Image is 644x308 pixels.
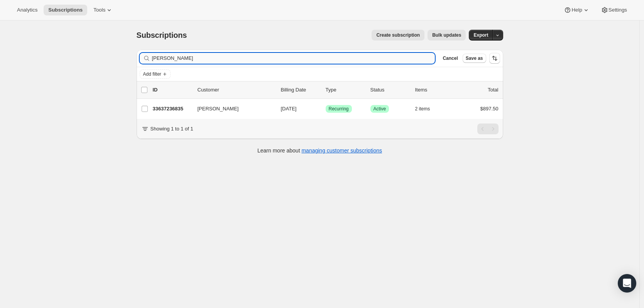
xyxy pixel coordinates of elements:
[152,53,435,64] input: Filter subscribers
[443,55,458,61] span: Cancel
[415,86,454,94] div: Items
[329,106,349,112] span: Recurring
[609,7,627,13] span: Settings
[153,86,191,94] p: ID
[198,86,275,94] p: Customer
[281,86,319,94] p: Billing Date
[559,5,594,15] button: Help
[439,54,461,63] button: Cancel
[153,103,499,114] div: 33637236835[PERSON_NAME][DATE]SuccessRecurringSuccessActive2 items$897.50
[415,106,430,112] span: 2 items
[326,86,364,94] div: Type
[193,103,270,115] button: [PERSON_NAME]
[301,147,382,154] a: managing customer subscriptions
[372,30,424,41] button: Create subscription
[571,7,582,13] span: Help
[432,32,461,38] span: Bulk updates
[93,7,105,13] span: Tools
[374,106,386,112] span: Active
[44,5,87,15] button: Subscriptions
[12,5,42,15] button: Analytics
[618,274,636,293] div: Open Intercom Messenger
[143,71,161,77] span: Add filter
[469,30,493,41] button: Export
[415,103,439,114] button: 2 items
[198,105,239,113] span: [PERSON_NAME]
[463,54,486,63] button: Save as
[596,5,632,15] button: Settings
[17,7,37,13] span: Analytics
[89,5,118,15] button: Tools
[153,105,191,113] p: 33637236835
[140,69,171,79] button: Add filter
[48,7,83,13] span: Subscriptions
[480,106,499,112] span: $897.50
[150,125,193,133] p: Showing 1 to 1 of 1
[281,106,297,112] span: [DATE]
[473,32,488,38] span: Export
[428,30,466,41] button: Bulk updates
[153,86,499,94] div: IDCustomerBilling DateTypeStatusItemsTotal
[257,147,382,154] p: Learn more about
[488,86,498,94] p: Total
[370,86,409,94] p: Status
[466,55,483,61] span: Save as
[489,53,500,64] button: Sort the results
[137,31,187,39] span: Subscriptions
[477,124,499,134] nav: Pagination
[376,32,420,38] span: Create subscription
